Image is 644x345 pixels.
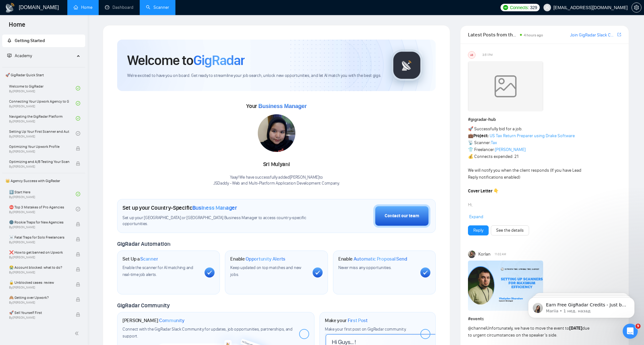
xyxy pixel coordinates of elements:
[9,249,69,256] span: ❌ How to get banned on Upwork
[468,116,621,123] h1: # gigradar-hub
[9,279,69,286] span: 🔓 Unblocked cases: review
[468,225,489,235] button: Reply
[258,114,295,152] img: 1700138781443-IMG-20231102-WA0045.jpg
[325,317,368,324] h1: Make your
[192,204,237,211] span: Business Manager
[338,265,392,270] span: Never miss any opportunities.
[9,127,76,140] a: Setting Up Your First Scanner and Auto-BidderBy[PERSON_NAME]
[76,267,80,272] span: lock
[9,286,69,289] span: By [PERSON_NAME]
[469,214,483,219] span: Expand
[496,227,524,234] a: See the details
[545,5,549,10] span: user
[76,207,80,211] span: check-circle
[7,38,12,43] span: rocket
[9,225,69,229] span: By [PERSON_NAME]
[4,20,30,33] span: Home
[105,5,133,10] a: dashboardDashboard
[246,103,307,110] span: Your
[636,324,641,329] span: 9
[9,219,69,225] span: 🌚 Rookie Traps for New Agencies
[510,4,529,11] span: Connects:
[9,159,69,165] span: Optimizing and A/B Testing Your Scanner for Better Results
[76,312,80,317] span: lock
[495,251,506,257] span: 11:02 AM
[468,251,475,258] img: Korlan
[213,181,340,186] p: JSDaddy - Web and Multi-Platform Application Development Company .
[468,61,543,111] img: weqQh+iSagEgQAAAABJRU5ErkJggg==
[127,52,245,69] h1: Welcome to
[491,140,497,145] a: Tax
[9,271,69,274] span: By [PERSON_NAME]
[15,53,32,58] span: Academy
[391,50,423,81] img: gigradar-logo.png
[9,150,69,154] span: By [PERSON_NAME]
[338,256,407,262] h1: Enable
[9,187,76,201] a: 1️⃣ Start HereBy[PERSON_NAME]
[76,116,80,121] span: check-circle
[9,202,76,216] a: ⛔ Top 3 Mistakes of Pro AgenciesBy[PERSON_NAME]
[2,35,85,47] li: Getting Started
[74,5,92,10] a: homeHome
[230,256,285,262] h1: Enable
[9,240,69,244] span: By [PERSON_NAME]
[503,5,508,10] img: upwork-logo.png
[146,5,169,10] a: searchScanner
[569,326,582,331] strong: [DATE]
[76,237,80,241] span: lock
[570,32,616,39] a: Join GigRadar Slack Community
[478,251,491,258] span: Korlan
[491,225,529,235] button: See the details
[75,330,81,337] span: double-left
[122,256,158,262] h1: Set Up a
[122,204,237,211] h1: Set up your Country-Specific
[246,256,285,262] span: Opportunity Alerts
[76,161,80,166] span: lock
[9,264,69,271] span: 😭 Account blocked: what to do?
[468,261,543,311] img: F09DQRWLC0N-Event%20with%20Vlad%20Sharahov.png
[76,192,80,196] span: check-circle
[617,32,621,38] a: export
[468,188,499,194] strong: Cover Letter 👇
[15,38,45,43] span: Getting Started
[9,165,69,169] span: By [PERSON_NAME]
[354,256,407,262] span: Automatic Proposal Send
[7,53,12,58] span: fund-projection-screen
[258,103,307,109] span: Business Manager
[9,234,69,240] span: ☠️ Fatal Traps for Solo Freelancers
[617,32,621,37] span: export
[631,5,641,10] a: setting
[482,52,493,58] span: 3:51 PM
[468,326,486,331] span: @channel
[122,265,193,277] span: Enable the scanner for AI matching and real-time job alerts.
[122,326,293,339] span: Connect with the GigRadar Slack Community for updates, job opportunities, partnerships, and support.
[468,31,518,39] span: Latest Posts from the GigRadar Community
[9,111,76,125] a: Navigating the GigRadar PlatformBy[PERSON_NAME]
[3,69,85,81] span: 🚀 GigRadar Quick Start
[76,86,80,90] span: check-circle
[213,159,340,170] div: Sri Mulyani
[9,316,69,320] span: By [PERSON_NAME]
[117,240,170,247] span: GigRadar Automation
[325,326,406,332] span: Make your first post on GigRadar community.
[9,301,69,305] span: By [PERSON_NAME]
[473,133,489,138] strong: Project:
[122,317,184,324] h1: [PERSON_NAME]
[623,324,638,339] iframe: Intercom live chat
[519,284,644,328] iframe: Intercom notifications сообщение
[76,131,80,136] span: check-circle
[490,133,575,138] a: US Tax Return Preparer using Drake Software
[76,252,80,256] span: lock
[524,33,543,37] span: 4 hours ago
[9,143,69,150] span: Optimizing Your Upwork Profile
[159,317,184,324] span: Community
[468,51,475,58] div: US
[230,265,301,277] span: Keep updated on top matches and new jobs.
[76,222,80,226] span: lock
[631,3,641,13] button: setting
